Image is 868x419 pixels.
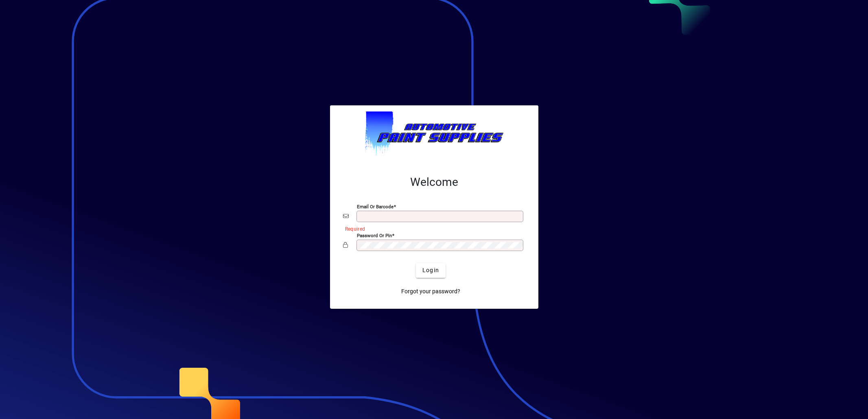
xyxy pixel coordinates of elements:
h2: Welcome [343,175,525,189]
mat-error: Required [345,224,519,233]
span: Login [422,266,439,275]
mat-label: Password or Pin [357,232,392,238]
span: Forgot your password? [401,287,460,296]
a: Forgot your password? [398,284,464,299]
mat-label: Email or Barcode [357,203,394,209]
button: Login [416,263,446,278]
